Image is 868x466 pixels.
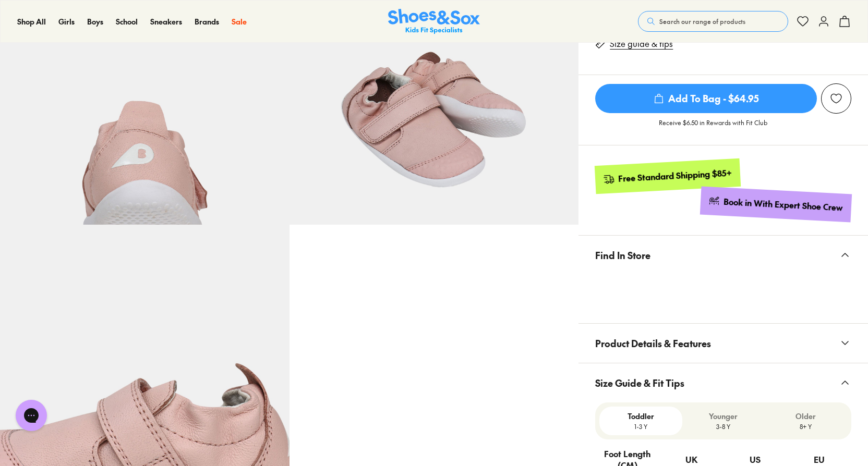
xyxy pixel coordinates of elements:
[58,16,75,27] span: Girls
[686,411,761,422] p: Younger
[388,9,480,34] img: SNS_Logo_Responsive.svg
[604,422,678,431] p: 1-3 Y
[87,16,103,27] span: Boys
[769,422,843,431] p: 8+ Y
[724,196,843,214] div: Book in With Expert Shoe Crew
[610,38,673,50] a: Size guide & tips
[686,422,761,431] p: 3-8 Y
[595,240,650,271] span: Find In Store
[17,16,46,27] span: Shop All
[578,236,868,275] button: Find In Store
[10,396,52,435] iframe: Gorgias live chat messenger
[195,16,219,27] span: Brands
[659,17,745,26] span: Search our range of products
[769,411,843,422] p: Older
[595,367,684,398] span: Size Guide & Fit Tips
[604,411,678,422] p: Toddler
[150,16,182,27] span: Sneakers
[150,16,182,27] a: Sneakers
[595,83,817,114] button: Add To Bag - $64.95
[388,9,480,34] a: Shoes & Sox
[232,16,247,27] span: Sale
[595,84,817,113] span: Add To Bag - $64.95
[638,11,788,32] button: Search our range of products
[58,16,75,27] a: Girls
[821,83,851,114] button: Add to Wishlist
[578,324,868,363] button: Product Details & Features
[195,16,219,27] a: Brands
[595,275,851,311] iframe: Find in Store
[87,16,103,27] a: Boys
[595,328,711,359] span: Product Details & Features
[595,158,741,194] a: Free Standard Shipping $85+
[700,186,852,222] a: Book in With Expert Shoe Crew
[659,118,767,137] p: Receive $6.50 in Rewards with Fit Club
[116,16,138,27] a: School
[17,16,46,27] a: Shop All
[232,16,247,27] a: Sale
[578,363,868,402] button: Size Guide & Fit Tips
[618,167,732,184] div: Free Standard Shipping $85+
[116,16,138,27] span: School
